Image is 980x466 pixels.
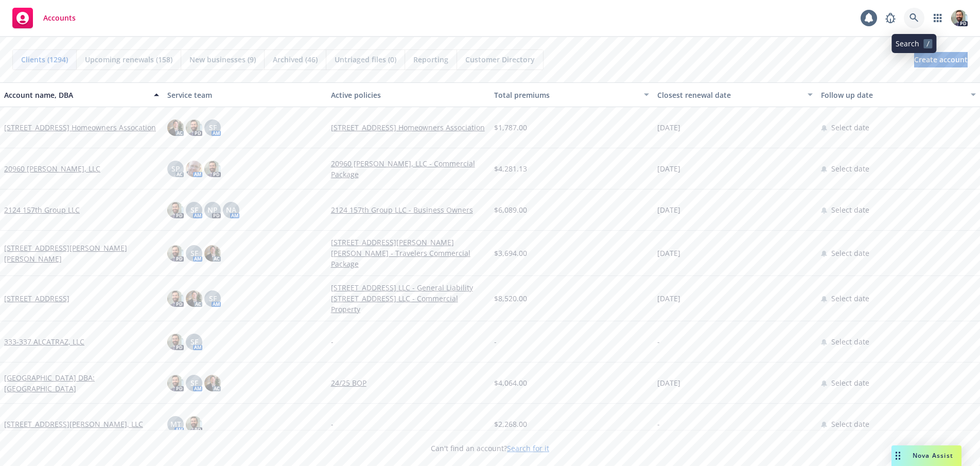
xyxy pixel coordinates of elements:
span: - [657,419,660,429]
a: 20960 [PERSON_NAME], LLC - Commercial Package [331,158,486,180]
a: 24/25 BOP [331,377,486,388]
div: Active policies [331,90,486,100]
div: Service team [167,90,322,100]
span: $8,520.00 [494,293,527,304]
span: SP [171,163,180,174]
img: photo [186,119,202,136]
a: Accounts [8,4,80,32]
span: NA [226,204,236,215]
a: [STREET_ADDRESS][PERSON_NAME], LLC [4,419,143,429]
img: photo [167,290,184,307]
a: Search for it [507,443,549,453]
span: Upcoming renewals (158) [85,54,172,65]
a: 20960 [PERSON_NAME], LLC [4,163,100,174]
span: Select date [831,122,869,133]
a: 2124 157th Group LLC - Business Owners [331,204,486,215]
a: Report a Bug [880,8,901,28]
span: Can't find an account? [431,443,549,454]
span: SF [190,377,198,388]
div: Account name, DBA [4,90,148,100]
span: - [657,336,660,347]
span: NP [207,204,218,215]
span: Select date [831,419,869,429]
a: 2124 157th Group LLC [4,204,80,215]
img: photo [186,290,202,307]
span: [DATE] [657,377,680,388]
span: $6,089.00 [494,204,527,215]
span: $4,064.00 [494,377,527,388]
a: Create account [914,52,968,67]
div: Follow up date [821,90,965,100]
span: Select date [831,377,869,388]
span: Select date [831,248,869,258]
span: [DATE] [657,248,680,258]
img: photo [167,202,184,218]
span: $1,787.00 [494,122,527,133]
span: [DATE] [657,122,680,133]
span: - [494,336,497,347]
button: Follow up date [817,82,980,107]
span: Untriaged files (0) [335,54,396,65]
span: Select date [831,163,869,174]
img: photo [167,334,184,350]
img: photo [167,245,184,262]
span: Nova Assist [913,451,953,460]
span: Select date [831,293,869,304]
span: Accounts [43,14,76,22]
span: - [331,336,334,347]
span: [DATE] [657,293,680,304]
img: photo [167,119,184,136]
button: Total premiums [490,82,653,107]
button: Closest renewal date [653,82,816,107]
span: - [331,419,334,429]
img: photo [186,161,202,177]
span: [DATE] [657,204,680,215]
a: Switch app [927,8,948,28]
img: photo [167,375,184,391]
div: Drag to move [891,445,904,466]
span: SF [209,122,217,133]
a: [STREET_ADDRESS][PERSON_NAME] [PERSON_NAME] - Travelers Commercial Package [331,237,486,269]
span: $3,694.00 [494,248,527,258]
button: Nova Assist [891,445,961,466]
a: [STREET_ADDRESS][PERSON_NAME][PERSON_NAME] [4,243,159,264]
span: Customer Directory [465,54,535,65]
img: photo [204,375,221,391]
a: Search [904,8,924,28]
img: photo [186,416,202,433]
div: Closest renewal date [657,90,801,100]
button: Active policies [327,82,490,107]
img: photo [204,161,221,177]
a: [STREET_ADDRESS] LLC - General Liability [331,282,486,293]
span: Select date [831,336,869,347]
span: Reporting [413,54,448,65]
a: [GEOGRAPHIC_DATA] DBA: [GEOGRAPHIC_DATA] [4,372,159,394]
a: 333-337 ALCATRAZ, LLC [4,336,84,347]
span: Create account [914,50,968,70]
a: [STREET_ADDRESS] Homeowners Association [331,122,486,133]
span: SF [190,336,198,347]
span: [DATE] [657,163,680,174]
a: [STREET_ADDRESS] LLC - Commercial Property [331,293,486,315]
span: SF [190,248,198,258]
span: Archived (46) [273,54,318,65]
span: SF [209,293,217,304]
div: Total premiums [494,90,638,100]
span: SF [190,204,198,215]
img: photo [951,10,968,26]
span: New businesses (9) [189,54,256,65]
span: $4,281.13 [494,163,527,174]
span: MT [170,419,181,429]
button: Service team [163,82,326,107]
a: [STREET_ADDRESS] Homeowners Assocation [4,122,156,133]
img: photo [204,245,221,262]
span: $2,268.00 [494,419,527,429]
span: Select date [831,204,869,215]
span: Clients (1294) [21,54,68,65]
